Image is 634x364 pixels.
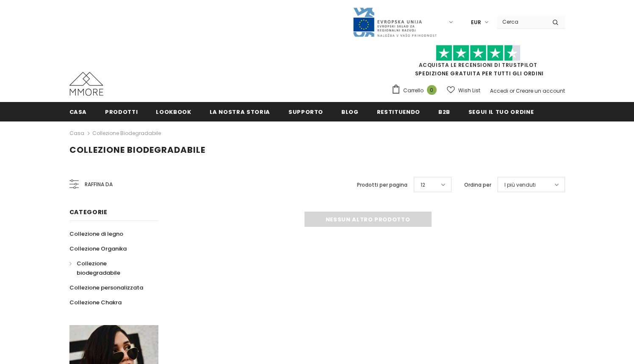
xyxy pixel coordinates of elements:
[447,83,480,98] a: Wish List
[352,18,437,25] a: Javni Razpis
[105,102,138,121] a: Prodotti
[69,102,87,121] a: Casa
[490,87,508,94] a: Accedi
[468,102,534,121] a: Segui il tuo ordine
[391,49,565,77] span: SPEDIZIONE GRATUITA PER TUTTI GLI ORDINI
[69,241,127,256] a: Collezione Organika
[69,226,123,241] a: Collezione di legno
[156,102,191,121] a: Lookbook
[516,87,565,94] a: Creare un account
[288,108,323,116] span: supporto
[69,128,84,138] a: Casa
[69,280,143,295] a: Collezione personalizzata
[77,259,120,277] span: Collezione biodegradabile
[427,85,437,95] span: 0
[69,256,149,280] a: Collezione biodegradabile
[69,108,87,116] span: Casa
[458,86,480,95] span: Wish List
[69,284,143,292] span: Collezione personalizzata
[438,102,450,121] a: B2B
[69,295,122,310] a: Collezione Chakra
[69,245,127,253] span: Collezione Organika
[471,18,481,27] span: EUR
[341,102,359,121] a: Blog
[504,181,536,189] span: I più venduti
[357,181,407,189] label: Prodotti per pagina
[69,230,123,238] span: Collezione di legno
[69,298,122,306] span: Collezione Chakra
[156,108,191,116] span: Lookbook
[421,181,425,189] span: 12
[210,108,270,116] span: La nostra storia
[341,108,359,116] span: Blog
[377,108,420,116] span: Restituendo
[69,208,108,216] span: Categorie
[85,180,113,189] span: Raffina da
[464,181,491,189] label: Ordina per
[210,102,270,121] a: La nostra storia
[509,87,515,94] span: or
[69,72,103,96] img: Casi MMORE
[497,16,546,28] input: Search Site
[438,108,450,116] span: B2B
[377,102,420,121] a: Restituendo
[352,7,437,38] img: Javni Razpis
[92,130,161,137] a: Collezione biodegradabile
[69,144,205,156] span: Collezione biodegradabile
[403,86,424,95] span: Carrello
[288,102,323,121] a: supporto
[468,108,534,116] span: Segui il tuo ordine
[436,45,520,61] img: Fidati di Pilot Stars
[391,84,441,97] a: Carrello 0
[105,108,138,116] span: Prodotti
[419,61,537,69] a: Acquista le recensioni di TrustPilot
